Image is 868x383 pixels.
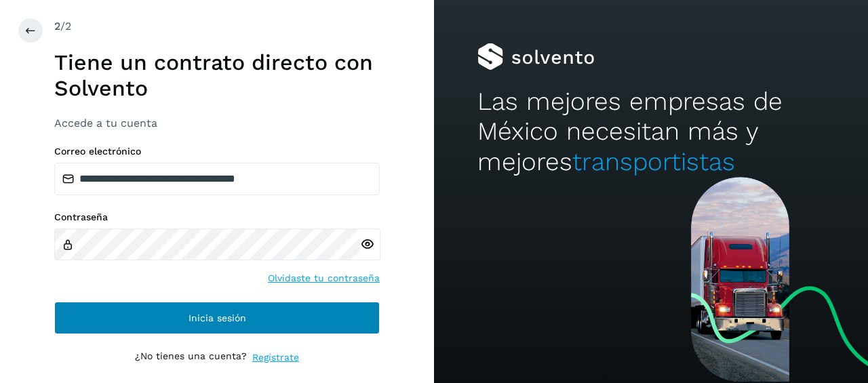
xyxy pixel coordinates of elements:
[477,87,825,177] h2: Las mejores empresas de México necesitan más y mejores
[189,313,246,323] span: Inicia sesión
[54,146,380,157] label: Correo electrónico
[54,302,380,334] button: Inicia sesión
[54,211,380,223] label: Contraseña
[572,147,735,176] span: transportistas
[268,271,380,285] a: Olvidaste tu contraseña
[135,350,247,365] p: ¿No tienes una cuenta?
[54,49,380,102] h1: Tiene un contrato directo con Solvento
[54,117,380,129] h3: Accede a tu cuenta
[252,350,299,365] a: Regístrate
